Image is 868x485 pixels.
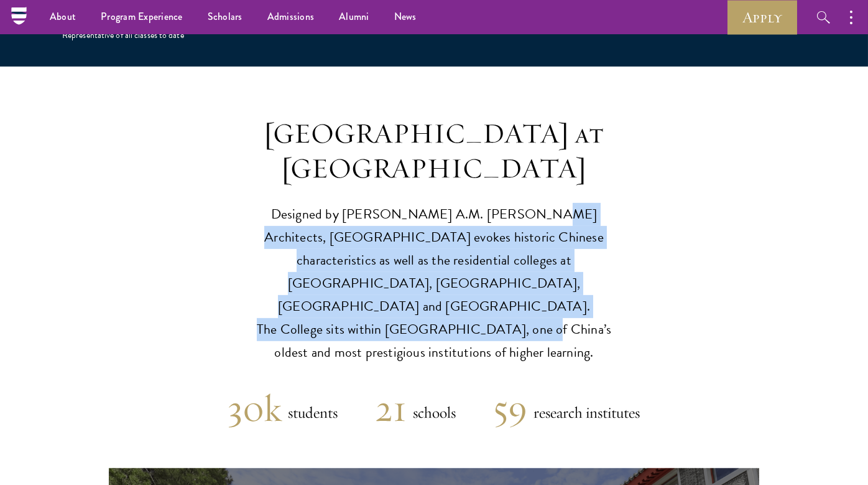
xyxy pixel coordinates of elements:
p: Designed by [PERSON_NAME] A.M. [PERSON_NAME] Architects, [GEOGRAPHIC_DATA] evokes historic Chines... [241,203,627,364]
h5: students [282,400,338,425]
div: Representative of all classes to date [62,29,184,42]
h2: 59 [494,386,528,431]
h5: research institutes [528,400,640,425]
h2: 30k [228,386,282,431]
h3: [GEOGRAPHIC_DATA] at [GEOGRAPHIC_DATA] [241,116,627,186]
h2: 21 [376,386,407,431]
h5: schools [407,400,456,425]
